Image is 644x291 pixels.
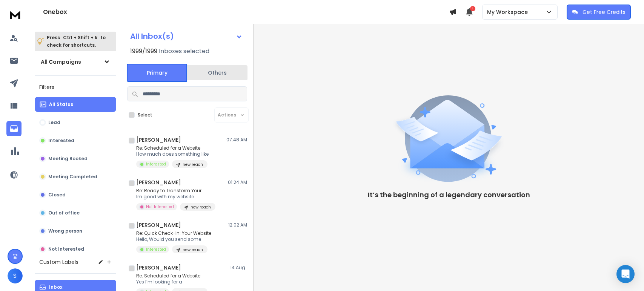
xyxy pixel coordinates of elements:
p: Wrong person [48,228,82,234]
p: How much does something like [136,151,209,157]
h1: Onebox [43,8,449,17]
button: Meeting Booked [35,151,116,166]
button: Get Free Credits [567,5,631,20]
p: Not Interested [146,204,174,210]
p: Yes I’m looking for a [136,279,207,285]
p: 01:24 AM [228,179,247,185]
h1: All Campaigns [41,58,81,66]
button: Closed [35,187,116,202]
span: 1999 / 1999 [130,47,157,56]
button: All Inbox(s) [124,29,249,44]
p: 07:48 AM [226,137,247,143]
h1: [PERSON_NAME] [136,179,181,186]
p: Meeting Booked [48,156,88,162]
button: Others [187,64,247,81]
img: logo [8,8,23,21]
button: Lead [35,115,116,130]
p: Hello, Would you send some [136,236,211,242]
span: 1 [470,6,475,11]
p: new reach [183,162,203,167]
p: Get Free Credits [583,8,626,16]
button: Not Interested [35,242,116,257]
p: new reach [183,247,203,253]
button: Primary [127,64,187,82]
button: All Status [35,97,116,112]
span: Ctrl + Shift + k [62,33,98,42]
p: new reach [191,204,211,210]
p: 14 Aug [230,265,247,271]
p: Meeting Completed [48,174,97,180]
button: All Campaigns [35,54,116,69]
h1: All Inbox(s) [130,32,174,40]
p: Im good with my website. [136,194,215,200]
h3: Custom Labels [39,258,78,266]
div: Open Intercom Messenger [616,265,635,283]
button: Meeting Completed [35,169,116,184]
p: All Status [49,101,73,107]
button: Wrong person [35,224,116,239]
h1: [PERSON_NAME] [136,136,181,144]
h1: [PERSON_NAME] [136,264,181,271]
p: Lead [48,119,60,126]
button: Interested [35,133,116,148]
p: 12:02 AM [228,222,247,228]
button: Out of office [35,205,116,221]
p: Re: Scheduled for a Website [136,145,209,151]
button: S [8,268,23,283]
p: Interested [48,138,74,144]
p: Closed [48,192,66,198]
p: Inbox [49,284,62,290]
p: Out of office [48,210,80,216]
p: My Workspace [487,8,531,16]
p: Interested [146,161,166,167]
p: Press to check for shortcuts. [47,34,106,49]
label: Select [138,112,152,118]
p: It’s the beginning of a legendary conversation [368,190,530,200]
h1: [PERSON_NAME] [136,221,181,229]
p: Not Interested [48,246,84,252]
h3: Filters [35,82,116,92]
h3: Inboxes selected [159,47,209,56]
p: Re: Quick Check-In: Your Website [136,230,211,236]
p: Interested [146,247,166,252]
p: Re: Ready to Transform Your [136,188,215,194]
p: Re: Scheduled for a Website [136,273,207,279]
